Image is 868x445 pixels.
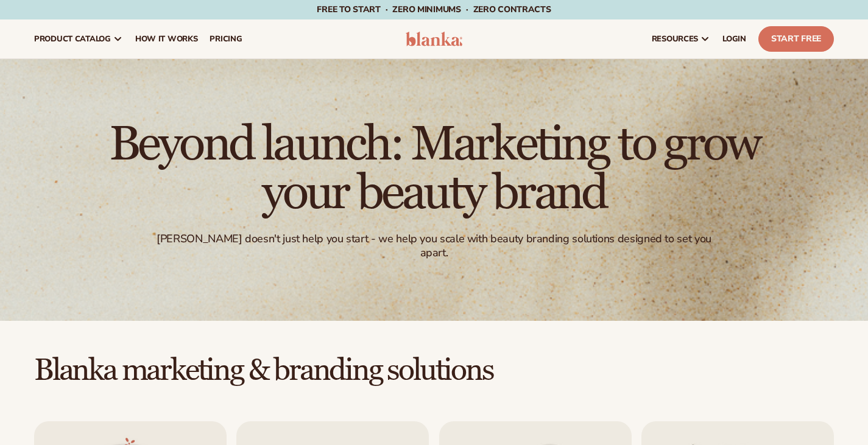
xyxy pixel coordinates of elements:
span: resources [652,34,698,44]
img: logo [406,32,463,46]
a: pricing [203,19,248,58]
a: Start Free [758,26,834,52]
a: resources [646,19,716,58]
a: product catalog [28,19,129,58]
h1: Beyond launch: Marketing to grow your beauty brand [99,120,769,217]
span: LOGIN [722,34,746,44]
div: [PERSON_NAME] doesn't just help you start - we help you scale with beauty branding solutions desi... [151,232,717,261]
span: How It Works [135,34,198,44]
a: How It Works [129,19,204,58]
a: LOGIN [716,19,752,58]
span: product catalog [34,34,111,44]
span: Free to start · ZERO minimums · ZERO contracts [317,4,551,15]
span: pricing [210,34,242,44]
